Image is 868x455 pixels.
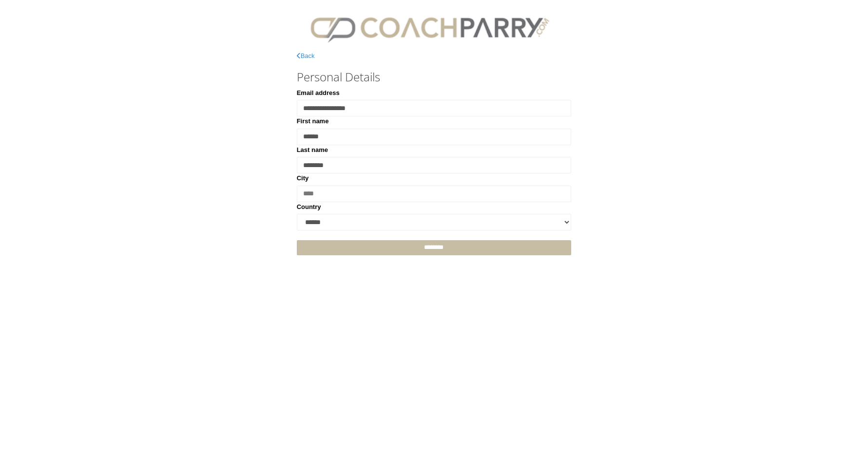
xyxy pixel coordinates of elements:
[297,202,321,212] label: Country
[297,88,340,98] label: Email address
[297,10,563,46] img: CPlogo.png
[297,52,315,59] a: Back
[297,116,329,126] label: First name
[297,145,328,155] label: Last name
[297,173,309,183] label: City
[297,71,572,83] h3: Personal Details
